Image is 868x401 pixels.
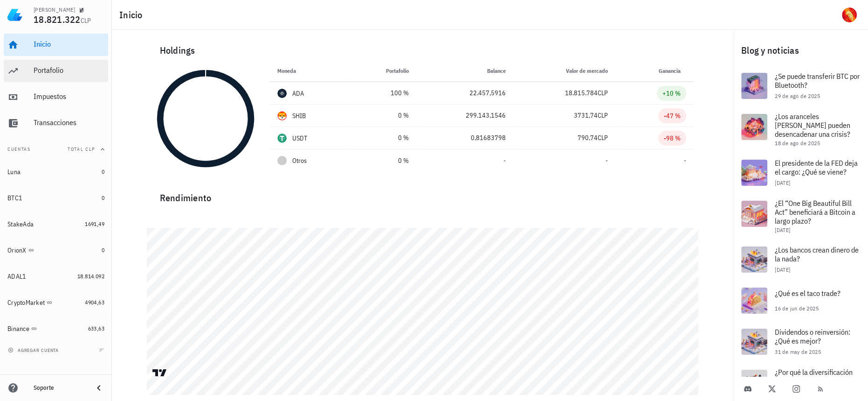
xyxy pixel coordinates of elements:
[4,239,108,261] a: OrionX 0
[68,146,95,152] span: Total CLP
[598,111,608,120] span: CLP
[775,71,860,90] span: ¿Se puede transferir BTC por Bluetooth?
[664,134,681,143] div: -98 %
[10,347,59,353] span: agregar cuenta
[598,134,608,142] span: CLP
[85,220,104,227] span: 1691,49
[277,134,287,143] div: USDT-icon
[292,134,308,143] div: USDT
[775,348,821,355] span: 31 de may de 2025
[775,158,858,176] span: El presidente de la FED deja el cargo: ¿Qué se viene?
[664,111,681,120] div: -47 %
[578,134,598,142] span: 790,74
[775,140,820,147] span: 18 de ago de 2025
[4,317,108,340] a: Binance 633,63
[152,368,168,377] a: Charting by TradingView
[4,86,108,108] a: Impuestos
[734,65,868,106] a: ¿Se puede transferir BTC por Bluetooth? 29 de ago de 2025
[4,34,108,56] a: Inicio
[277,111,287,120] div: SHIB-icon
[292,111,306,120] div: SHIB
[734,35,868,65] div: Blog y noticias
[842,7,857,22] div: avatar
[4,291,108,314] a: CryptoMarket 4904,63
[775,179,790,186] span: [DATE]
[292,156,307,166] span: Otros
[85,299,104,306] span: 4904,63
[4,138,108,161] button: CuentasTotal CLP
[775,226,790,233] span: [DATE]
[775,266,790,273] span: [DATE]
[102,246,104,253] span: 0
[662,89,681,98] div: +10 %
[775,288,840,298] span: ¿Qué es el taco trade?
[119,7,146,22] h1: Inicio
[424,111,506,120] div: 299.143,1546
[7,299,45,307] div: CryptoMarket
[775,245,859,263] span: ¿Los bancos crean dinero de la nada?
[734,193,868,239] a: ¿El “One Big Beautiful Bill Act” beneficiará a Bitcoin a largo plazo? [DATE]
[734,152,868,193] a: El presidente de la FED deja el cargo: ¿Qué se viene? [DATE]
[77,273,104,280] span: 18.814.092
[357,133,409,143] div: 0 %
[88,325,104,332] span: 633,63
[7,168,21,176] div: Luna
[775,92,820,99] span: 29 de ago de 2025
[4,213,108,235] a: StakeAda 1691,49
[277,89,287,98] div: ADA-icon
[513,60,615,82] th: Valor de mercado
[34,6,75,14] div: [PERSON_NAME]
[34,92,104,101] div: Impuestos
[4,60,108,82] a: Portafolio
[424,88,506,98] div: 22.457,5916
[734,280,868,321] a: ¿Qué es el taco trade? 16 de jun de 2025
[734,106,868,152] a: ¿Los aranceles [PERSON_NAME] pueden desencadenar una crisis? 18 de ago de 2025
[684,156,686,165] span: -
[565,89,598,97] span: 18.815.784
[416,60,513,82] th: Balance
[152,35,694,65] div: Holdings
[102,168,104,175] span: 0
[606,156,608,165] span: -
[81,16,91,25] span: CLP
[357,88,409,98] div: 100 %
[775,327,850,345] span: Dividendos o reinversión: ¿Qué es mejor?
[7,194,22,202] div: BTC1
[4,112,108,134] a: Transacciones
[270,60,350,82] th: Moneda
[734,239,868,280] a: ¿Los bancos crean dinero de la nada? [DATE]
[357,111,409,120] div: 0 %
[34,66,104,75] div: Portafolio
[598,89,608,97] span: CLP
[574,111,598,120] span: 3731,74
[503,156,506,165] span: -
[7,246,27,254] div: OrionX
[4,161,108,183] a: Luna 0
[775,305,819,312] span: 16 de jun de 2025
[4,265,108,288] a: ADAL1 18.814.092
[659,67,686,74] span: Ganancia
[34,13,81,26] span: 18.821.322
[350,60,416,82] th: Portafolio
[6,345,63,355] button: agregar cuenta
[734,321,868,362] a: Dividendos o reinversión: ¿Qué es mejor? 31 de may de 2025
[34,384,86,392] div: Soporte
[357,156,409,166] div: 0 %
[102,194,104,201] span: 0
[34,118,104,127] div: Transacciones
[775,198,855,225] span: ¿El “One Big Beautiful Bill Act” beneficiará a Bitcoin a largo plazo?
[424,133,506,143] div: 0,81683798
[7,220,34,228] div: StakeAda
[292,89,304,98] div: ADA
[7,325,29,333] div: Binance
[34,40,104,49] div: Inicio
[775,112,850,139] span: ¿Los aranceles [PERSON_NAME] pueden desencadenar una crisis?
[4,187,108,209] a: BTC1 0
[7,7,22,22] img: LedgiFi
[152,183,694,205] div: Rendimiento
[7,273,26,281] div: ADAL1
